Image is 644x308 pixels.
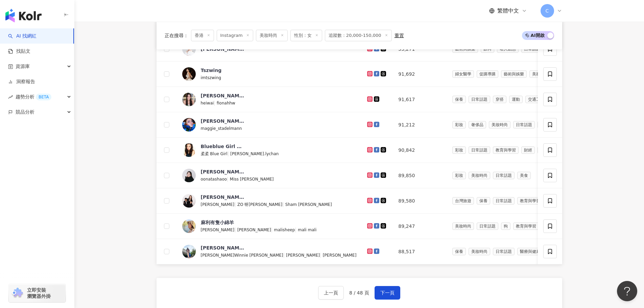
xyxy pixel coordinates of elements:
span: malisheep [274,228,295,232]
a: searchAI 找網紅 [8,33,37,40]
span: 下一頁 [380,290,395,295]
a: KOL Avatar[PERSON_NAME]heiwai|fionahhw [182,92,357,106]
button: 下一頁 [375,286,400,300]
span: | [227,176,230,182]
a: KOL Avatar[PERSON_NAME][PERSON_NAME][PERSON_NAME]Winnie [PERSON_NAME]|[PERSON_NAME]|[PERSON_NAME] [182,244,357,259]
img: KOL Avatar [182,67,196,81]
span: ZO 呀[PERSON_NAME] [237,202,282,207]
div: [PERSON_NAME] [201,168,245,175]
iframe: Help Scout Beacon - Open [617,281,637,301]
a: KOL Avatar麻利有隻小綿羊[PERSON_NAME]|[PERSON_NAME]|malisheep|mali mali [182,219,357,233]
span: 美妝時尚 [489,121,510,128]
td: 89,850 [393,163,447,188]
span: 日常話題 [513,121,535,128]
span: 狗 [501,222,510,230]
span: 香港 [191,30,214,41]
span: | [271,227,274,232]
img: chrome extension [11,288,24,299]
a: KOL Avatar[PERSON_NAME] [PERSON_NAME][PERSON_NAME]|ZO 呀[PERSON_NAME]|Sham [PERSON_NAME] [182,194,357,208]
span: 競品分析 [16,104,34,120]
span: 交通工具 [525,96,547,103]
span: 彩妝 [452,146,466,154]
span: 保養 [477,197,490,205]
td: 88,517 [393,239,447,264]
span: 8 / 48 頁 [349,290,369,295]
a: chrome extension立即安裝 瀏覽器外掛 [9,284,66,302]
span: 追蹤數：20,000-150,000 [325,30,392,41]
td: 89,580 [393,188,447,214]
span: 教育與學習 [517,197,543,205]
span: 立即安裝 瀏覽器外掛 [27,287,51,299]
span: 台灣旅遊 [452,197,474,205]
td: 91,212 [393,112,447,138]
span: 運動 [509,96,523,103]
span: 教育與學習 [513,222,539,230]
td: 89,247 [393,214,447,239]
a: KOL Avatar[PERSON_NAME]maggie_stadelmann [182,118,357,132]
span: [PERSON_NAME] [201,202,235,207]
span: heiwai [201,101,214,105]
div: [PERSON_NAME] [PERSON_NAME] [201,194,245,200]
span: 性別：女 [290,30,322,41]
div: [PERSON_NAME] [201,118,245,124]
span: | [282,202,285,207]
span: | [234,227,237,232]
span: 保養 [452,96,466,103]
span: 日常話題 [469,96,490,103]
span: 日常話題 [493,197,515,205]
a: 找貼文 [8,48,30,55]
div: 麻利有隻小綿羊 [201,219,234,226]
div: [PERSON_NAME] [201,92,245,99]
img: logo [5,9,42,22]
span: | [283,252,286,258]
span: oonatashaoo [201,177,227,182]
span: 財經 [521,146,535,154]
span: | [228,151,231,156]
img: KOL Avatar [182,194,196,208]
a: KOL AvatarTszwingimtszwing [182,67,357,81]
span: 保養 [452,248,466,255]
span: rise [8,95,13,99]
span: Instagram [217,30,253,41]
span: Miss [PERSON_NAME] [230,177,274,182]
span: 日常話題 [469,146,490,154]
span: 教育與學習 [493,146,519,154]
span: 醫療與健康 [517,248,543,255]
div: Tszwing [201,67,222,74]
span: 美妝時尚 [529,70,551,78]
span: 正在搜尋 ： [165,33,188,38]
span: 資源庫 [16,59,30,74]
span: maggie_stadelmann [201,126,242,131]
div: BETA [36,94,51,100]
a: 洞察報告 [8,78,35,85]
span: 日常話題 [477,222,498,230]
a: KOL Avatar[PERSON_NAME]oonatashaoo|Miss [PERSON_NAME] [182,168,357,183]
span: 日常話題 [493,172,515,179]
img: KOL Avatar [182,143,196,157]
span: [PERSON_NAME] [201,228,235,232]
span: | [295,227,298,232]
div: Blueblue Girl 柔柔 [201,143,245,150]
span: [PERSON_NAME] [286,253,320,258]
span: 美妝時尚 [256,30,288,41]
span: [PERSON_NAME] [237,228,271,232]
span: 趨勢分析 [16,89,51,104]
span: 柔柔 Blue Girl [201,151,228,156]
span: Sham [PERSON_NAME] [285,202,332,207]
img: KOL Avatar [182,118,196,132]
span: | [320,252,323,258]
td: 90,842 [393,138,447,163]
img: KOL Avatar [182,169,196,182]
div: [PERSON_NAME][PERSON_NAME] [201,244,245,251]
span: [PERSON_NAME]Winnie [PERSON_NAME] [201,253,283,258]
span: | [234,202,237,207]
span: 奢侈品 [469,121,486,128]
span: mali mali [298,228,316,232]
span: 上一頁 [324,290,338,295]
span: 美食 [517,172,531,179]
td: 91,617 [393,87,447,112]
span: 美妝時尚 [469,172,490,179]
span: 美妝時尚 [452,222,474,230]
span: 日常話題 [493,248,515,255]
span: 婦女醫學 [452,70,474,78]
